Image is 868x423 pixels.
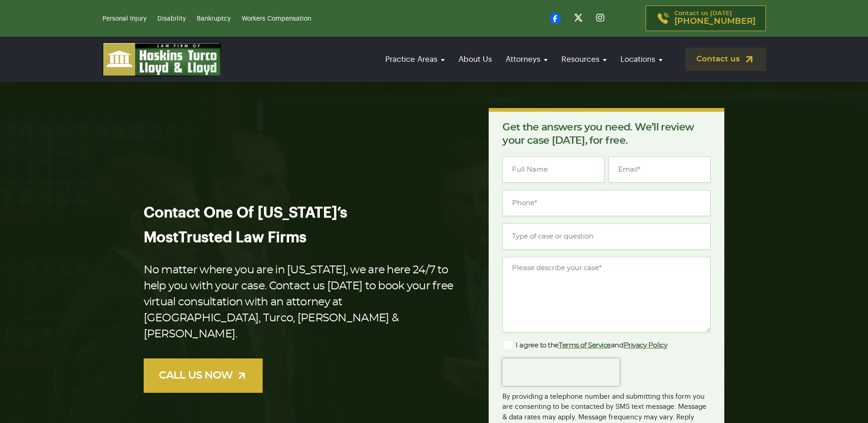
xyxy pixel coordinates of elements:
img: arrow-up-right-light.svg [236,370,248,381]
input: Full Name [502,157,604,183]
p: No matter where you are in [US_STATE], we are here 24/7 to help you with your case. Contact us [D... [144,262,460,342]
a: CALL US NOW [144,358,263,393]
p: Get the answers you need. We’ll review your case [DATE], for free. [502,121,711,147]
a: About Us [454,46,496,72]
a: Terms of Service [559,342,611,349]
a: Bankruptcy [197,16,231,22]
a: Resources [557,46,611,72]
span: Contact One Of [US_STATE]’s [144,206,347,220]
a: Contact us [DATE][PHONE_NUMBER] [646,5,766,31]
a: Contact us [685,48,766,71]
span: [PHONE_NUMBER] [674,17,755,26]
input: Type of case or question [502,223,711,249]
input: Email* [609,157,711,183]
span: Most [144,230,178,245]
label: I agree to the and [502,340,667,351]
a: Workers Compensation [242,16,311,22]
iframe: reCAPTCHA [502,358,620,386]
input: Phone* [502,190,711,216]
img: logo [102,42,221,76]
a: Attorneys [501,46,552,72]
span: Trusted Law Firms [178,230,307,245]
p: Contact us [DATE] [674,11,755,26]
a: Locations [616,46,667,72]
a: Practice Areas [381,46,449,72]
a: Privacy Policy [624,342,668,349]
a: Disability [157,16,186,22]
a: Personal Injury [102,16,146,22]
